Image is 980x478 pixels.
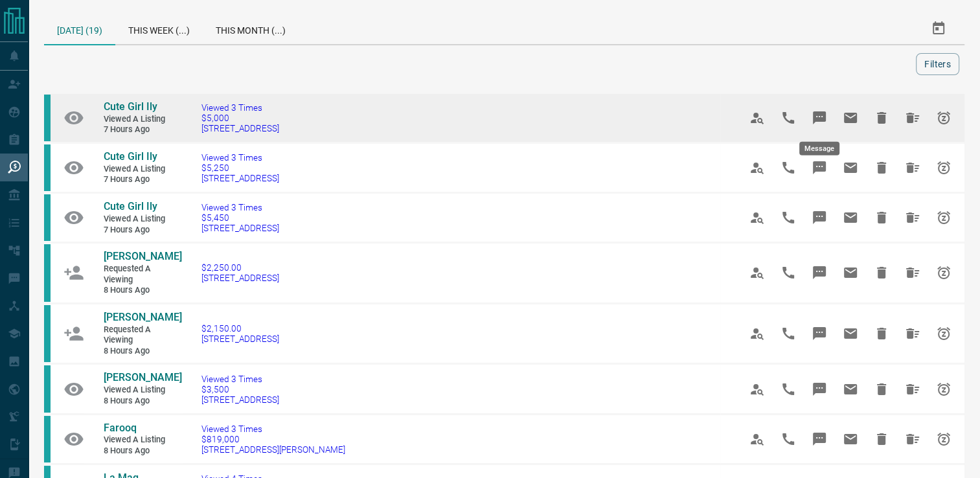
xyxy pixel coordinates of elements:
span: Snooze [928,152,959,183]
span: Viewed 3 Times [201,102,279,113]
span: [STREET_ADDRESS] [201,394,279,405]
span: 7 hours ago [104,225,181,236]
a: Viewed 3 Times$5,250[STREET_ADDRESS] [201,152,279,183]
div: condos.ca [44,194,51,241]
span: $5,450 [201,212,279,223]
span: [PERSON_NAME] [104,250,182,262]
span: Snooze [928,318,959,349]
span: View Profile [742,202,773,233]
a: $2,150.00[STREET_ADDRESS] [201,323,279,344]
span: Snooze [928,257,959,288]
span: Requested a Viewing [104,264,181,285]
a: Cute Girl Ily [104,100,181,114]
div: condos.ca [44,144,51,191]
div: Message [799,142,839,155]
span: Viewed a Listing [104,435,181,446]
span: 7 hours ago [104,174,181,185]
span: Snooze [928,424,959,455]
a: Cute Girl Ily [104,200,181,214]
div: condos.ca [44,305,51,363]
button: Filters [916,53,959,75]
span: Viewed 3 Times [201,152,279,163]
span: $3,500 [201,384,279,394]
span: View Profile [742,374,773,405]
span: View Profile [742,152,773,183]
span: Requested a Viewing [104,324,181,346]
span: 7 hours ago [104,124,181,135]
span: Farooq [104,422,137,434]
span: View Profile [742,424,773,455]
span: Hide All from Cute Girl Ily [897,152,928,183]
span: Message [804,152,835,183]
span: Message [804,374,835,405]
div: [DATE] (19) [44,13,115,45]
span: Cute Girl Ily [104,200,157,212]
a: [PERSON_NAME] [104,311,181,324]
span: View Profile [742,318,773,349]
span: Viewed a Listing [104,164,181,175]
div: condos.ca [44,244,51,302]
span: Viewed a Listing [104,385,181,396]
span: Hide All from Farooq [897,424,928,455]
div: condos.ca [44,365,51,412]
span: [STREET_ADDRESS] [201,123,279,133]
span: Cute Girl Ily [104,100,157,113]
span: Hide [866,318,897,349]
span: Email [835,102,866,133]
span: Email [835,257,866,288]
span: $5,250 [201,163,279,173]
span: Email [835,202,866,233]
a: [PERSON_NAME] [104,250,181,264]
span: [PERSON_NAME] [104,311,182,323]
span: 8 hours ago [104,446,181,457]
span: Hide [866,374,897,405]
button: Select Date Range [923,13,954,44]
span: Hide [866,202,897,233]
span: Hide All from Sahiba Badyal [897,318,928,349]
span: Call [773,424,804,455]
span: Cute Girl Ily [104,150,157,163]
span: Call [773,152,804,183]
a: Cute Girl Ily [104,150,181,164]
span: [STREET_ADDRESS] [201,273,279,283]
span: Message [804,257,835,288]
span: Snooze [928,102,959,133]
div: condos.ca [44,95,51,141]
a: Viewed 3 Times$819,000[STREET_ADDRESS][PERSON_NAME] [201,424,345,455]
div: This Week (...) [115,13,203,44]
span: Email [835,424,866,455]
span: Viewed 3 Times [201,424,345,434]
span: View Profile [742,102,773,133]
span: Message [804,102,835,133]
span: $2,250.00 [201,262,279,273]
span: Hide [866,424,897,455]
span: Email [835,374,866,405]
span: [STREET_ADDRESS][PERSON_NAME] [201,444,345,455]
a: Viewed 3 Times$3,500[STREET_ADDRESS] [201,374,279,405]
span: Hide [866,257,897,288]
span: Message [804,202,835,233]
span: [STREET_ADDRESS] [201,173,279,183]
span: Viewed 3 Times [201,374,279,384]
span: Hide [866,102,897,133]
span: $5,000 [201,113,279,123]
a: [PERSON_NAME] [104,371,181,385]
span: 8 hours ago [104,396,181,407]
span: Call [773,257,804,288]
span: Viewed a Listing [104,114,181,125]
span: $2,150.00 [201,323,279,334]
span: Call [773,202,804,233]
span: Message [804,318,835,349]
span: [PERSON_NAME] [104,371,182,383]
span: View Profile [742,257,773,288]
div: condos.ca [44,416,51,462]
a: $2,250.00[STREET_ADDRESS] [201,262,279,283]
span: Viewed 3 Times [201,202,279,212]
span: 8 hours ago [104,346,181,357]
span: Email [835,152,866,183]
span: Call [773,318,804,349]
span: Hide All from Xi N [897,374,928,405]
span: Message [804,424,835,455]
a: Farooq [104,422,181,435]
a: Viewed 3 Times$5,000[STREET_ADDRESS] [201,102,279,133]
